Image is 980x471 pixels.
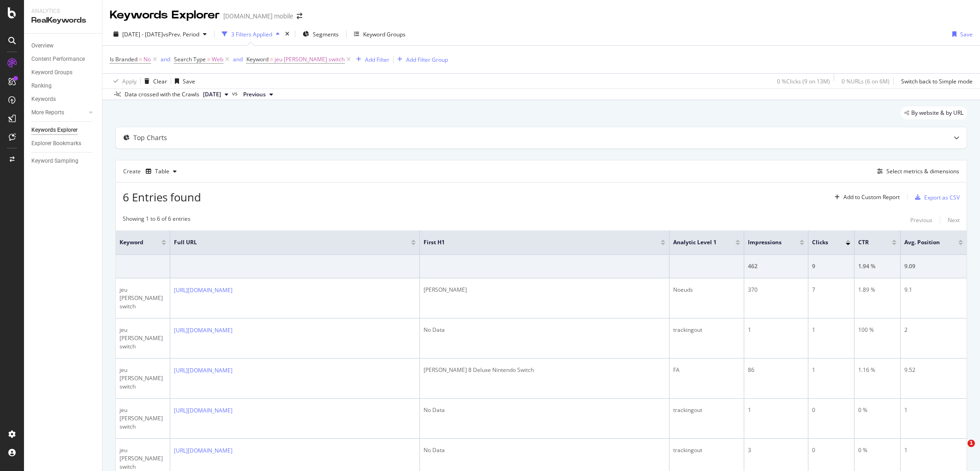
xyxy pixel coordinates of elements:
button: Save [949,27,973,41]
div: Previous [910,216,932,224]
div: Keyword Groups [363,30,406,38]
span: analytic Level 1 [673,238,722,247]
div: 2 [904,326,963,334]
button: Previous [910,215,932,226]
span: = [270,55,273,63]
div: Keywords Explorer [110,7,220,23]
div: Keyword Groups [31,68,72,77]
a: [URL][DOMAIN_NAME] [174,446,233,455]
a: More Reports [31,108,86,118]
div: 1 [904,406,963,414]
span: [DATE] - [DATE] [122,30,163,38]
span: 2025 Sep. 1st [203,90,221,99]
div: 0 [812,446,850,454]
a: Content Performance [31,54,96,64]
div: Apply [122,77,137,85]
span: Avg. Position [904,238,944,247]
div: 9 [812,262,850,271]
div: jeu [PERSON_NAME] switch [120,366,166,391]
div: 1.94 % [858,262,896,271]
div: 1 [904,446,963,454]
button: Segments [299,27,342,41]
button: Add Filter [353,54,389,65]
button: Clear [141,74,167,88]
div: 462 [748,262,804,271]
a: [URL][DOMAIN_NAME] [174,406,233,415]
a: Ranking [31,81,96,91]
a: Explorer Bookmarks [31,139,96,148]
a: Keyword Groups [31,68,96,77]
a: [URL][DOMAIN_NAME] [174,366,233,375]
div: 1 [812,366,850,374]
div: 0 % [858,446,896,454]
a: Keyword Sampling [31,156,96,166]
div: Top Charts [133,133,167,142]
div: Save [183,77,195,85]
div: 86 [748,366,804,374]
div: Next [948,216,960,224]
div: More Reports [31,108,64,118]
div: 1.89 % [858,286,896,294]
span: Full URL [174,238,397,247]
div: 0 % Clicks ( 9 on 13M ) [777,77,830,85]
div: Select metrics & dimensions [886,167,959,175]
div: Add to Custom Report [843,194,900,200]
span: = [139,55,142,63]
button: Keyword Groups [350,27,409,41]
button: Table [142,164,180,179]
div: Ranking [31,81,52,91]
span: Segments [313,30,339,38]
a: Keywords Explorer [31,125,96,135]
div: 1 [748,406,804,414]
span: 1 [968,440,975,447]
span: Web [212,53,223,66]
div: 0 % URLs ( 6 on 6M ) [842,77,890,85]
a: [URL][DOMAIN_NAME] [174,326,233,335]
div: jeu [PERSON_NAME] switch [120,446,166,471]
span: vs [232,89,239,98]
div: 0 [812,406,850,414]
div: Save [960,30,973,38]
span: Previous [243,90,266,99]
div: Switch back to Simple mode [901,77,973,85]
button: Export as CSV [911,190,960,205]
button: Add to Custom Report [831,190,900,205]
span: vs Prev. Period [163,30,199,38]
button: Select metrics & dimensions [873,166,959,177]
div: RealKeywords [31,15,95,26]
div: 3 Filters Applied [231,30,272,38]
span: Clicks [812,238,832,247]
div: Table [155,169,169,174]
div: Create [123,164,180,179]
div: jeu [PERSON_NAME] switch [120,286,166,311]
button: and [161,55,170,64]
span: Impressions [748,238,786,247]
div: Noeuds [673,286,740,294]
span: First H1 [424,238,647,247]
span: = [207,55,210,63]
button: Next [948,215,960,226]
div: 1 [748,326,804,334]
span: CTR [858,238,878,247]
span: Keyword [120,238,148,247]
div: Overview [31,41,54,51]
div: No Data [424,406,665,414]
div: Content Performance [31,54,85,64]
span: No [143,53,151,66]
span: Keyword [246,55,269,63]
div: Analytics [31,7,95,15]
div: 1 [812,326,850,334]
span: Is Branded [110,55,137,63]
button: 3 Filters Applied [218,27,283,41]
div: FA [673,366,740,374]
button: and [233,55,243,64]
div: jeu [PERSON_NAME] switch [120,326,166,351]
div: 9.52 [904,366,963,374]
div: trackingout [673,326,740,334]
a: Keywords [31,94,96,104]
div: 0 % [858,406,896,414]
iframe: Intercom live chat [949,440,971,462]
div: legacy label [901,106,967,119]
